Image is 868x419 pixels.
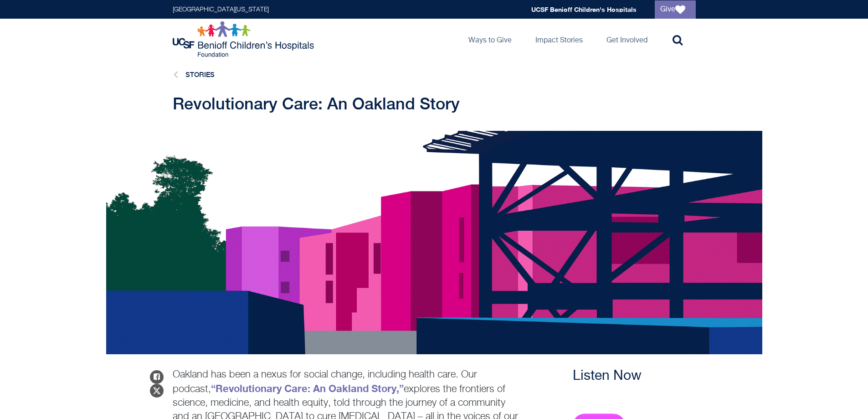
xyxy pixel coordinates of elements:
a: Get Involved [599,19,655,60]
a: [GEOGRAPHIC_DATA][US_STATE] [173,6,269,13]
a: Give [655,0,696,19]
strong: “Revolutionary Care: An Oakland Story,” [211,383,404,394]
img: Logo for UCSF Benioff Children's Hospitals Foundation [173,21,316,57]
a: Stories [185,71,215,78]
a: “Revolutionary Care: An Oakland Story,” [211,384,404,394]
a: Ways to Give [461,19,519,60]
a: Impact Stories [528,19,590,60]
span: Revolutionary Care: An Oakland Story [173,94,460,113]
h3: Listen Now [573,368,696,384]
a: UCSF Benioff Children's Hospitals [531,5,637,13]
